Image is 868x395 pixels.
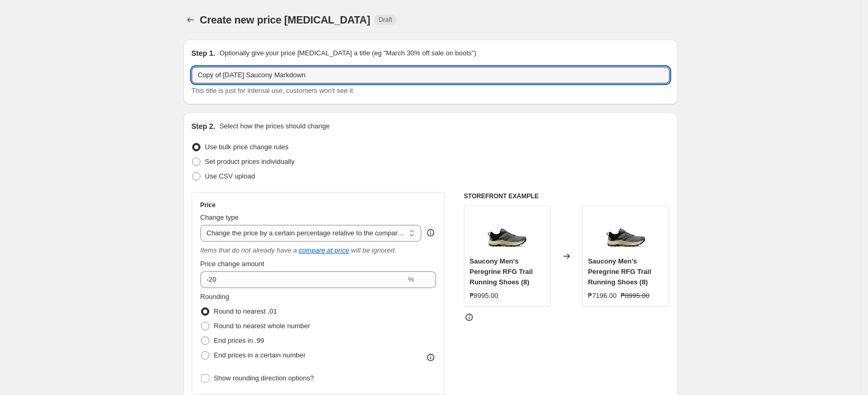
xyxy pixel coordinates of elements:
span: Use bulk price change rules [205,143,288,151]
img: S20869-138_80x.png [605,211,647,253]
span: Round to nearest whole number [214,322,310,330]
span: Show rounding direction options? [214,374,314,382]
div: ₱7196.00 [588,291,617,301]
span: Set product prices individually [205,158,295,165]
span: Saucony Men's Peregrine RFG Trail Running Shoes (8) [588,257,651,286]
p: Optionally give your price [MEDICAL_DATA] a title (eg "March 30% off sale on boots") [219,48,476,58]
span: Draft [379,16,392,24]
i: Items that do not already have a [200,246,297,254]
p: Select how the prices should change [219,121,330,131]
span: Rounding [200,293,230,301]
button: Price change jobs [183,13,198,27]
strike: ₱8995.00 [621,291,649,301]
span: Create new price [MEDICAL_DATA] [200,14,371,26]
span: Use CSV upload [205,172,255,180]
span: Round to nearest .01 [214,307,277,315]
span: Price change amount [200,260,265,268]
i: will be ignored. [351,246,396,254]
span: End prices in .99 [214,337,265,344]
div: help [425,228,436,238]
input: 30% off holiday sale [192,67,670,83]
span: Saucony Men's Peregrine RFG Trail Running Shoes (8) [470,257,533,286]
img: S20869-138_80x.png [486,211,528,253]
h2: Step 1. [192,48,216,58]
span: This title is just for internal use, customers won't see it [192,87,353,94]
h2: Step 2. [192,121,216,131]
input: -20 [200,271,406,288]
div: ₱8995.00 [470,291,498,301]
h3: Price [200,201,216,209]
span: Change type [200,213,239,221]
button: compare at price [299,246,349,254]
span: End prices in a certain number [214,351,306,359]
span: % [408,276,414,283]
h6: STOREFRONT EXAMPLE [464,192,670,200]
